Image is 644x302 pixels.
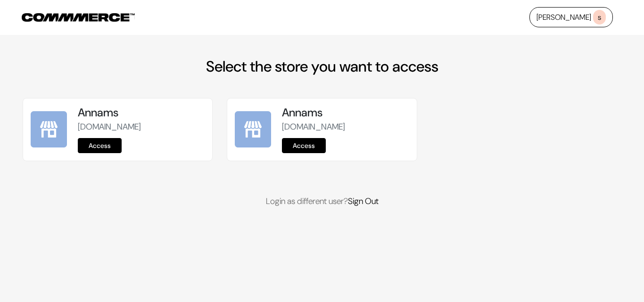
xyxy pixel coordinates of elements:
[23,195,621,208] p: Login as different user?
[78,138,122,153] a: Access
[282,106,409,120] h5: Annams
[593,10,606,24] span: s
[235,111,271,147] img: Annams
[282,138,326,153] a: Access
[348,196,379,207] a: Sign Out
[78,106,205,120] h5: Annams
[22,13,135,22] img: COMMMERCE
[78,121,205,133] p: [DOMAIN_NAME]
[282,121,409,133] p: [DOMAIN_NAME]
[529,7,613,27] a: [PERSON_NAME]s
[23,57,621,75] h2: Select the store you want to access
[31,111,67,147] img: Annams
